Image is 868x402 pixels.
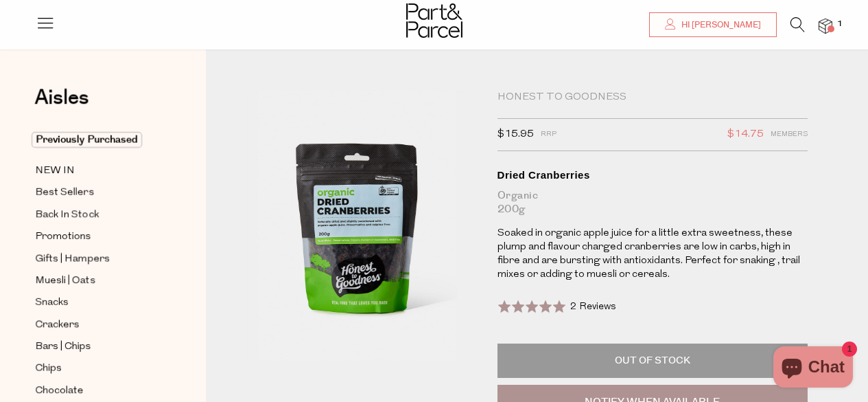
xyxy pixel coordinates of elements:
[32,132,142,148] span: Previously Purchased
[35,272,160,289] a: Muesli | Oats
[35,228,160,245] a: Promotions
[819,19,832,33] a: 1
[35,317,80,333] span: Crackers
[35,294,160,311] a: Snacks
[34,82,89,113] span: Aisles
[35,382,160,399] a: Chocolate
[497,168,808,182] div: Dried Cranberries
[35,361,62,377] span: Chips
[35,229,91,245] span: Promotions
[35,132,160,148] a: Previously Purchased
[497,91,808,104] div: Honest to Goodness
[834,18,846,30] span: 1
[35,184,160,201] a: Best Sellers
[35,383,84,399] span: Chocolate
[35,316,160,333] a: Crackers
[34,87,89,122] a: Aisles
[497,126,534,144] span: $15.95
[678,19,761,31] span: Hi [PERSON_NAME]
[406,3,462,38] img: Part&Parcel
[497,227,808,282] p: Soaked in organic apple juice for a little extra sweetness, these plump and flavour charged cranb...
[541,126,556,144] span: RRP
[35,251,110,267] span: Gifts | Hampers
[35,206,160,223] a: Back In Stock
[771,126,808,144] span: Members
[35,162,160,179] a: NEW IN
[247,91,476,361] img: Dried Cranberries
[35,338,160,355] a: Bars | Chips
[35,339,91,355] span: Bars | Chips
[35,295,69,311] span: Snacks
[727,126,764,144] span: $14.75
[570,302,616,312] span: 2 Reviews
[649,12,777,37] a: Hi [PERSON_NAME]
[35,207,99,223] span: Back In Stock
[35,250,160,267] a: Gifts | Hampers
[35,360,160,377] a: Chips
[497,344,808,378] p: Out of Stock
[35,185,94,201] span: Best Sellers
[497,189,808,216] div: Organic 200g
[769,346,857,391] inbox-online-store-chat: Shopify online store chat
[35,163,75,179] span: NEW IN
[35,273,95,289] span: Muesli | Oats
